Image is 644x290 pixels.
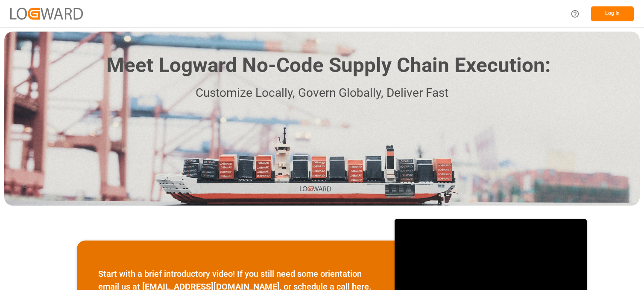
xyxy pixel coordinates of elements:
button: Log In [591,6,634,21]
p: Customize Locally, Govern Globally, Deliver Fast [94,84,550,103]
button: Help Center [565,4,585,23]
h1: Meet Logward No-Code Supply Chain Execution: [106,50,550,81]
img: Logward_new_orange.png [10,8,83,19]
